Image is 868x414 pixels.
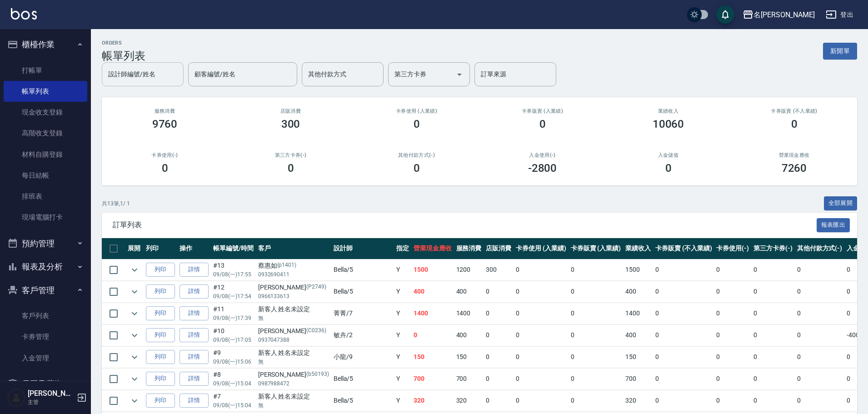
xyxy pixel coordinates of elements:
a: 打帳單 [4,60,87,81]
td: 150 [623,346,653,368]
button: expand row [128,285,141,299]
td: 320 [411,390,454,411]
td: 700 [454,368,484,389]
th: 店販消費 [484,238,514,259]
button: 全部展開 [824,196,858,210]
h2: 卡券使用(-) [113,152,217,158]
td: 0 [795,368,845,389]
h2: 入金儲值 [616,152,720,158]
td: 0 [514,259,569,280]
button: 列印 [146,350,175,364]
td: 0 [714,303,751,324]
h3: 服務消費 [113,108,217,114]
td: 0 [795,324,845,346]
button: 列印 [146,372,175,386]
td: 1400 [454,303,484,324]
a: 現金收支登錄 [4,102,87,123]
h5: [PERSON_NAME] [28,389,74,398]
th: 操作 [177,238,211,259]
td: 0 [484,324,514,346]
td: Y [394,281,411,302]
h3: 7260 [782,162,807,175]
td: Bella /5 [331,259,394,280]
td: 0 [653,303,714,324]
button: 列印 [146,263,175,277]
td: #12 [211,281,256,302]
button: 客戶管理 [4,279,87,302]
td: #7 [211,390,256,411]
td: Bella /5 [331,368,394,389]
p: 09/08 (一) 15:04 [213,379,254,388]
td: 400 [454,324,484,346]
button: expand row [128,329,141,342]
button: 列印 [146,394,175,408]
a: 詳情 [180,263,209,277]
td: #10 [211,324,256,346]
button: expand row [128,350,141,364]
td: Y [394,346,411,368]
p: 無 [258,401,329,409]
td: 0 [569,324,624,346]
th: 卡券販賣 (入業績) [569,238,624,259]
td: 0 [411,324,454,346]
td: 0 [569,303,624,324]
div: 名[PERSON_NAME] [753,9,815,20]
h2: 入金使用(-) [490,152,594,158]
h2: 卡券使用 (入業績) [364,108,469,114]
td: 0 [653,259,714,280]
td: 0 [714,346,751,368]
td: 0 [795,346,845,368]
h3: 0 [791,118,798,130]
button: expand row [128,263,141,277]
td: 1400 [623,303,653,324]
td: 0 [795,390,845,411]
h3: 9760 [152,118,178,130]
th: 列印 [144,238,177,259]
td: Y [394,324,411,346]
td: 0 [714,368,751,389]
h3: 0 [288,162,294,175]
p: 09/08 (一) 17:39 [213,314,254,322]
a: 新開單 [823,46,857,55]
h2: 營業現金應收 [742,152,846,158]
p: 09/08 (一) 15:06 [213,358,254,366]
td: 敏卉 /2 [331,324,394,346]
td: 0 [795,259,845,280]
th: 客戶 [256,238,331,259]
th: 其他付款方式(-) [795,238,845,259]
p: 09/08 (一) 17:54 [213,292,254,300]
p: 主管 [28,398,74,406]
td: 0 [569,259,624,280]
th: 設計師 [331,238,394,259]
p: 09/08 (一) 17:05 [213,336,254,344]
td: 0 [653,346,714,368]
td: #13 [211,259,256,280]
td: 菁菁 /7 [331,303,394,324]
h3: 300 [281,118,300,130]
td: #11 [211,303,256,324]
td: 1400 [411,303,454,324]
td: 400 [454,281,484,302]
td: 320 [454,390,484,411]
th: 指定 [394,238,411,259]
td: 150 [411,346,454,368]
button: Open [452,67,467,82]
h3: 0 [414,118,420,130]
th: 卡券使用 (入業績) [514,238,569,259]
p: 無 [258,314,329,322]
td: 0 [751,346,795,368]
button: 列印 [146,284,175,299]
td: 0 [569,281,624,302]
td: #9 [211,346,256,368]
img: Logo [11,8,37,20]
a: 每日結帳 [4,165,87,186]
a: 詳情 [180,372,209,386]
p: 0932690411 [258,270,329,279]
td: Y [394,390,411,411]
div: 新客人 姓名未設定 [258,392,329,401]
td: 0 [514,281,569,302]
td: 0 [514,346,569,368]
h2: 店販消費 [239,108,343,114]
h3: 0 [414,162,420,175]
p: 09/08 (一) 17:55 [213,270,254,279]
